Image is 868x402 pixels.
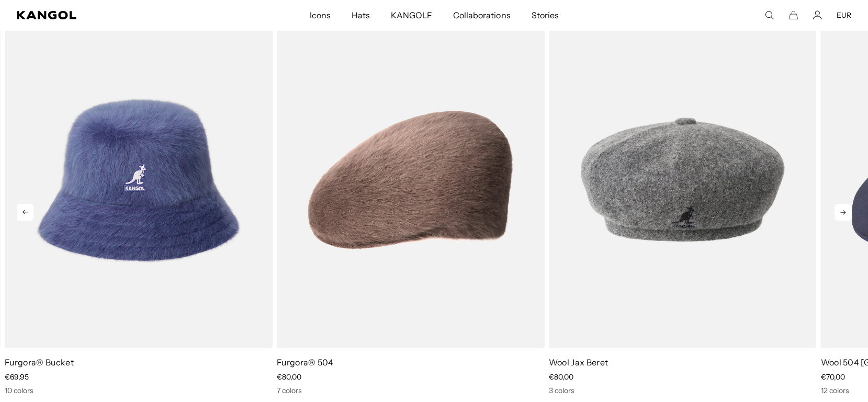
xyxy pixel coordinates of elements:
div: 4 of 10 [273,13,545,395]
summary: Search here [764,10,774,20]
a: Wool Jax Beret [548,357,607,367]
img: Furgora® Bucket [5,13,273,348]
div: 10 colors [5,386,273,395]
img: Wool Jax Beret [548,13,816,348]
button: EUR [837,10,851,20]
span: €69,95 [5,372,29,382]
div: 3 of 10 [1,13,273,395]
a: Furgora® Bucket [5,357,74,367]
div: 7 colors [277,386,545,395]
span: €80,00 [548,372,573,382]
span: €80,00 [277,372,301,382]
div: 3 colors [548,386,816,395]
span: €70,00 [820,372,844,382]
a: Furgora® 504 [277,357,334,367]
button: Cart [788,10,798,20]
div: 5 of 10 [544,13,816,395]
img: Furgora® 504 [277,13,545,348]
a: Account [813,10,822,20]
a: Kangol [17,11,205,19]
